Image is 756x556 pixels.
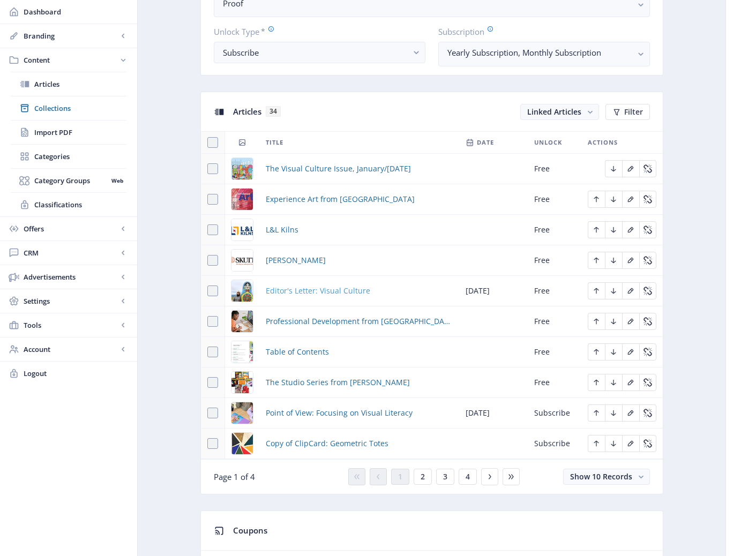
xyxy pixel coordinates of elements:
span: Title [266,136,283,149]
a: Edit page [639,407,656,417]
img: 95c2eee6-a6c1-44ff-9933-c02f80cd453b.png [231,280,253,302]
a: Edit page [639,346,656,356]
a: Edit page [639,193,656,204]
a: Edit page [622,315,639,326]
span: Copy of ClipCard: Geometric Totes [266,437,388,450]
app-collection-view: Articles [200,92,663,494]
a: Edit page [605,224,622,234]
td: Free [528,184,581,215]
td: Free [528,245,581,276]
a: Experience Art from [GEOGRAPHIC_DATA] [266,193,415,206]
span: Import PDF [34,127,126,138]
a: Edit page [588,377,605,387]
img: cffadd61-4e55-4282-b14f-6350b6427018.png [231,341,253,363]
span: Logout [24,368,129,379]
nb-select-label: Yearly Subscription, Monthly Subscription [447,46,632,59]
td: [DATE] [459,276,528,306]
label: Subscription [438,26,641,37]
a: Edit page [622,438,639,448]
span: Classifications [34,199,126,210]
a: Table of Contents [266,345,329,358]
td: Subscribe [528,429,581,459]
span: 2 [421,472,425,481]
span: 1 [398,472,402,481]
td: Free [528,276,581,306]
label: Unlock Type [214,26,417,37]
img: 679dac91-be07-4d38-a54a-50d02b25f4f3.png [231,372,253,393]
div: Subscribe [223,46,408,59]
span: Page 1 of 4 [214,471,255,482]
img: b2ea4f88-7cba-4ddc-a7fc-011abb58a3d0.png [231,402,253,424]
a: Edit page [588,193,605,204]
a: Edit page [588,315,605,326]
span: 4 [466,472,470,481]
img: c1a0d3ac-cd92-4887-a8ad-65a5226d1e33.png [231,311,253,332]
td: Free [528,337,581,367]
a: Edit page [605,438,622,448]
img: 1a322d38-cf34-4639-bbae-ea92ca6c0be3.png [231,158,253,179]
a: The Visual Culture Issue, January/[DATE] [266,162,411,175]
button: 2 [414,469,432,485]
span: Collections [34,103,126,114]
a: Edit page [622,407,639,417]
a: Import PDF [11,121,126,144]
a: Edit page [639,315,656,326]
span: Articles [233,106,261,117]
span: 34 [266,106,281,117]
a: Category GroupsWeb [11,169,126,192]
img: d1313acb-c5d5-4a52-976b-7d2952bd3fa6.png [231,219,253,241]
a: Edit page [639,254,656,265]
td: Free [528,306,581,337]
a: Edit page [605,193,622,204]
td: Subscribe [528,398,581,429]
span: Tools [24,320,118,330]
span: Actions [588,136,618,149]
span: 3 [443,472,447,481]
a: Edit page [605,346,622,356]
img: 9ead8786-8b6f-4a98-ba91-6d150f85393c.png [231,189,253,210]
a: Edit page [622,346,639,356]
a: Edit page [605,377,622,387]
span: Settings [24,296,118,306]
a: Edit page [588,254,605,265]
a: Editor's Letter: Visual Culture [266,284,370,297]
td: Free [528,367,581,398]
td: [DATE] [459,398,528,429]
a: Edit page [588,438,605,448]
a: Edit page [639,163,656,173]
a: Edit page [622,285,639,295]
a: Professional Development from [GEOGRAPHIC_DATA] [266,315,453,328]
a: [PERSON_NAME] [266,254,326,267]
a: The Studio Series from [PERSON_NAME] [266,376,410,389]
a: Edit page [639,438,656,448]
a: L&L Kilns [266,223,298,236]
a: Edit page [622,254,639,265]
span: Content [24,55,118,65]
a: Edit page [588,224,605,234]
a: Edit page [605,254,622,265]
span: Account [24,344,118,355]
a: Edit page [588,407,605,417]
span: Categories [34,151,126,162]
button: 3 [436,469,454,485]
span: Articles [34,79,126,89]
nb-badge: Web [108,175,126,186]
a: Edit page [588,285,605,295]
span: Advertisements [24,272,118,282]
a: Edit page [605,315,622,326]
a: Edit page [588,346,605,356]
span: Filter [624,108,643,116]
a: Edit page [622,163,639,173]
span: Category Groups [34,175,108,186]
td: Free [528,154,581,184]
a: Edit page [639,377,656,387]
span: CRM [24,247,118,258]
img: da22c795-8cd1-4679-9767-da3989e27e63.png [231,250,253,271]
